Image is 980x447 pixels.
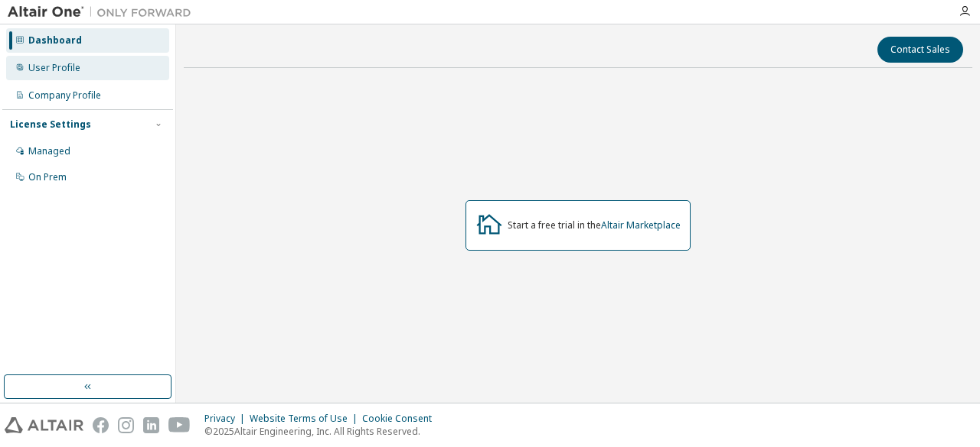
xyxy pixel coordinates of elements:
[8,5,199,20] img: Altair One
[877,37,963,63] button: Contact Sales
[143,417,159,433] img: linkedin.svg
[28,171,67,183] div: On Prem
[204,425,441,438] p: © 2025 Altair Engineering, Inc. All Rights Reserved.
[28,62,80,74] div: User Profile
[93,417,109,433] img: facebook.svg
[10,118,91,131] div: License Settings
[28,89,101,102] div: Company Profile
[508,219,681,232] div: Start a free trial in the
[601,219,681,232] a: Altair Marketplace
[204,413,250,425] div: Privacy
[28,34,82,47] div: Dashboard
[362,413,441,425] div: Cookie Consent
[28,145,70,157] div: Managed
[118,417,134,433] img: instagram.svg
[250,413,362,425] div: Website Terms of Use
[168,417,191,433] img: youtube.svg
[5,417,83,433] img: altair_logo.svg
